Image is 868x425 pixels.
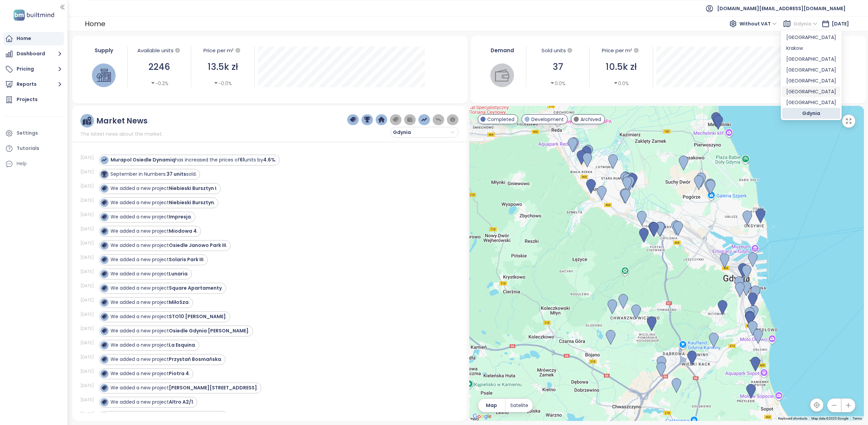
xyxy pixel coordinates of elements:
span: caret-down [151,81,155,85]
div: Home [85,18,105,30]
div: [DATE] [80,240,97,246]
img: price-increases.png [421,117,427,123]
div: Settings [17,129,38,137]
img: icon [102,400,106,404]
div: [DATE] [80,311,97,317]
img: icon [102,229,106,233]
div: 2246 [131,60,188,74]
span: Map [486,402,497,409]
div: [GEOGRAPHIC_DATA] [786,77,836,84]
div: We added a new project . [111,356,222,363]
div: Warszawa [782,32,840,43]
img: icon [102,271,106,276]
span: Map data ©2025 Google [811,417,848,420]
strong: Osiedle Janowo Park III [169,242,226,249]
div: 37 [530,60,586,74]
div: [DATE] [80,254,97,260]
div: Available units [131,46,188,55]
span: Development [531,116,564,123]
div: We added a new project . [111,327,250,334]
strong: 4.6% [263,156,275,163]
div: 0.0% [613,80,629,87]
img: icon [102,186,106,191]
img: icon [102,357,106,362]
div: -0.2% [151,80,169,87]
div: We added a new project . [111,370,190,377]
img: home-dark-blue.png [378,117,384,123]
img: Google [471,412,493,421]
img: logo [12,8,56,22]
strong: Niebieski Bursztyn [169,199,214,206]
img: icon [102,343,106,347]
img: icon [102,257,106,262]
a: Home [3,32,64,45]
strong: [PERSON_NAME][STREET_ADDRESS] [169,384,257,391]
div: We added a new project . [111,384,258,391]
div: [DATE] [80,368,97,374]
span: [DOMAIN_NAME][EMAIL_ADDRESS][DOMAIN_NAME] [717,0,846,17]
strong: 61 [240,156,244,163]
button: Pricing [3,62,64,76]
div: We added a new project . [111,299,190,306]
span: Gdynia [393,127,454,137]
div: [DATE] [80,283,97,289]
button: Dashboard [3,47,64,61]
button: Satelite [506,399,533,412]
span: caret-down [214,81,218,85]
button: Reports [3,78,64,91]
strong: Impresja [169,213,191,220]
strong: Niebieski Bursztyn I [169,185,216,192]
div: We added a new project . [111,242,227,249]
div: Poznań [782,64,840,75]
div: Help [17,159,27,168]
img: price-decreases.png [435,117,441,123]
img: icon [102,172,106,176]
div: has increased the prices of units by . [111,156,276,163]
div: 10.5k zł [593,60,649,74]
div: [DATE] [80,383,97,389]
div: Demand [482,46,523,54]
span: Completed [487,116,514,123]
strong: MiłoSza [169,299,189,306]
a: Open this area in Google Maps (opens a new window) [471,412,493,421]
a: Terms (opens in new tab) [852,417,862,420]
span: Satelite [510,402,528,409]
div: [DATE] [80,397,97,403]
span: [DATE] [832,20,849,27]
strong: Lunaria [169,270,188,277]
div: [DATE] [80,197,97,204]
img: icon [102,314,106,319]
strong: Square Apartamenty [169,285,222,291]
img: icon [102,200,106,205]
img: icon [102,286,106,290]
img: icon [102,243,106,248]
div: We added a new project . [111,270,189,277]
div: Katowice [782,86,840,97]
span: Gdynia [793,19,817,29]
div: Gdynia [786,110,836,117]
button: Map [478,399,505,412]
img: trophy-dark-blue.png [364,117,370,123]
div: September in Numbers: sold. [111,171,197,178]
div: [GEOGRAPHIC_DATA] [786,99,836,106]
div: We added a new project . [111,185,217,192]
div: Supply [84,46,124,54]
div: [GEOGRAPHIC_DATA] [786,88,836,95]
div: [DATE] [80,226,97,232]
img: icon [102,328,106,333]
strong: Solaris Park III [169,256,203,263]
strong: La Esquina [169,342,195,348]
span: Without VAT [739,19,777,29]
div: [GEOGRAPHIC_DATA] [786,66,836,74]
div: [DATE] [80,169,97,175]
div: Wrocław [782,97,840,108]
div: We added a new project . [111,313,227,320]
div: [DATE] [80,354,97,360]
div: Tutorials [17,144,39,153]
strong: Przystań Bosmańska [169,356,221,363]
span: Archived [580,116,601,123]
div: Krakow [786,44,836,52]
div: Łódź [782,75,840,86]
div: We added a new project . [111,228,198,235]
img: price-tag-grey.png [393,117,399,123]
